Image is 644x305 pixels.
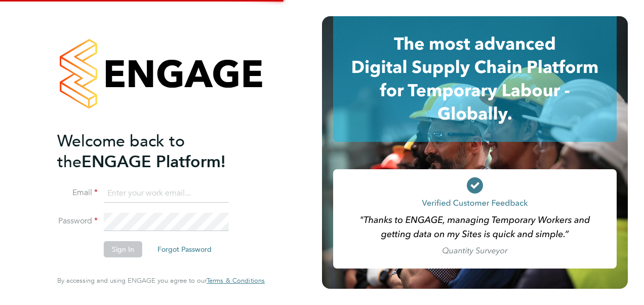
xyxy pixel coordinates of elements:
[207,277,265,285] a: Terms & Conditions
[207,276,265,285] span: Terms & Conditions
[104,241,142,257] button: Sign In
[57,131,255,172] h2: ENGAGE Platform!
[149,241,220,257] button: Forgot Password
[57,276,265,285] span: By accessing and using ENGAGE you agree to our
[57,216,98,226] label: Password
[57,187,98,198] label: Email
[57,131,185,172] span: Welcome back to the
[104,184,229,203] input: Enter your work email...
